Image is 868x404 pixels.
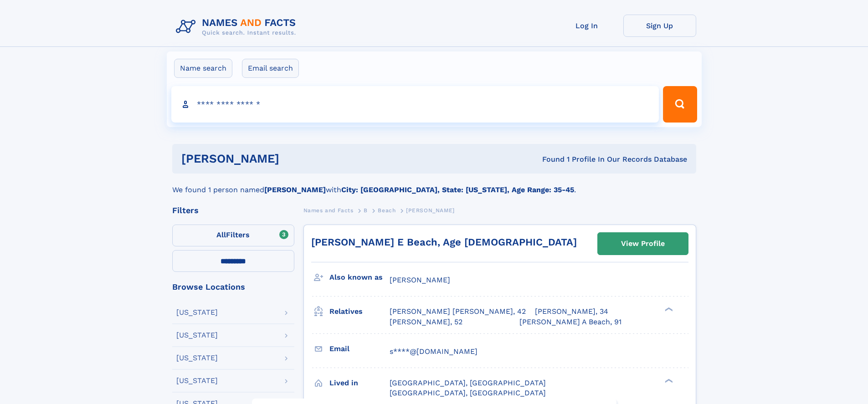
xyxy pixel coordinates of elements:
[176,354,218,362] div: [US_STATE]
[172,283,294,291] div: Browse Locations
[216,230,226,239] span: All
[621,233,665,254] div: View Profile
[329,341,390,357] h3: Email
[390,276,450,284] span: [PERSON_NAME]
[378,205,395,216] a: Beach
[303,205,354,216] a: Names and Facts
[172,15,303,39] img: Logo Names and Facts
[623,15,696,37] a: Sign Up
[176,377,218,384] div: [US_STATE]
[378,207,395,214] span: Beach
[550,15,623,37] a: Log In
[341,185,574,194] b: City: [GEOGRAPHIC_DATA], State: [US_STATE], Age Range: 35-45
[364,207,368,214] span: B
[311,236,577,248] a: [PERSON_NAME] E Beach, Age [DEMOGRAPHIC_DATA]
[174,59,232,78] label: Name search
[171,86,659,123] input: search input
[411,154,687,164] div: Found 1 Profile In Our Records Database
[364,205,368,216] a: B
[172,206,294,215] div: Filters
[390,389,546,397] span: [GEOGRAPHIC_DATA], [GEOGRAPHIC_DATA]
[242,59,299,78] label: Email search
[598,233,688,255] a: View Profile
[264,185,326,194] b: [PERSON_NAME]
[406,207,455,214] span: [PERSON_NAME]
[329,375,390,391] h3: Lived in
[329,304,390,319] h3: Relatives
[519,317,621,327] a: [PERSON_NAME] A Beach, 91
[172,225,294,246] label: Filters
[329,270,390,285] h3: Also known as
[663,307,673,312] div: ❯
[181,153,411,164] h1: [PERSON_NAME]
[176,309,218,316] div: [US_STATE]
[663,378,673,384] div: ❯
[172,174,696,195] div: We found 1 person named with .
[535,307,608,317] a: [PERSON_NAME], 34
[390,317,462,327] a: [PERSON_NAME], 52
[176,332,218,339] div: [US_STATE]
[390,307,526,317] a: [PERSON_NAME] [PERSON_NAME], 42
[390,378,546,387] span: [GEOGRAPHIC_DATA], [GEOGRAPHIC_DATA]
[663,86,697,123] button: Search Button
